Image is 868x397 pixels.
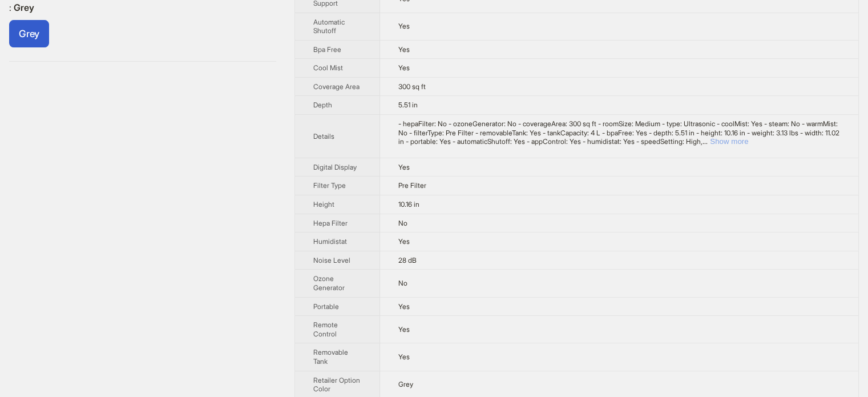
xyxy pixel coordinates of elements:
[313,18,345,35] span: Automatic Shutoff
[313,200,334,208] span: Height
[398,279,407,287] span: No
[313,237,347,246] span: Humidistat
[398,45,410,54] span: Yes
[398,302,410,311] span: Yes
[313,348,348,366] span: Removable Tank
[398,82,426,91] span: 300 sq ft
[398,119,839,146] span: - hepaFilter: No - ozoneGenerator: No - coverageArea: 300 sq ft - roomSize: Medium - type: Ultras...
[398,181,426,190] span: Pre Filter
[398,200,419,208] span: 10.16 in
[313,320,338,338] span: Remote Control
[398,163,410,171] span: Yes
[313,302,339,311] span: Portable
[398,119,840,146] div: - hepaFilter: No - ozoneGenerator: No - coverageArea: 300 sq ft - roomSize: Medium - type: Ultras...
[398,219,407,227] span: No
[19,28,39,39] span: Grey
[9,2,14,13] span: :
[398,101,418,109] span: 5.51 in
[398,256,417,264] span: 28 dB
[14,2,34,13] span: Grey
[313,376,360,394] span: Retailer Option Color
[710,137,748,146] button: Expand
[9,20,49,47] label: available
[398,380,413,388] span: Grey
[313,163,357,171] span: Digital Display
[313,45,341,54] span: Bpa Free
[398,237,410,246] span: Yes
[313,274,345,292] span: Ozone Generator
[313,132,334,141] span: Details
[398,325,410,334] span: Yes
[398,352,410,361] span: Yes
[313,256,350,264] span: Noise Level
[313,101,332,109] span: Depth
[313,82,360,91] span: Coverage Area
[398,22,410,30] span: Yes
[313,181,346,190] span: Filter Type
[398,63,410,72] span: Yes
[703,137,708,146] span: ...
[313,219,348,227] span: Hepa Filter
[313,63,343,72] span: Cool Mist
